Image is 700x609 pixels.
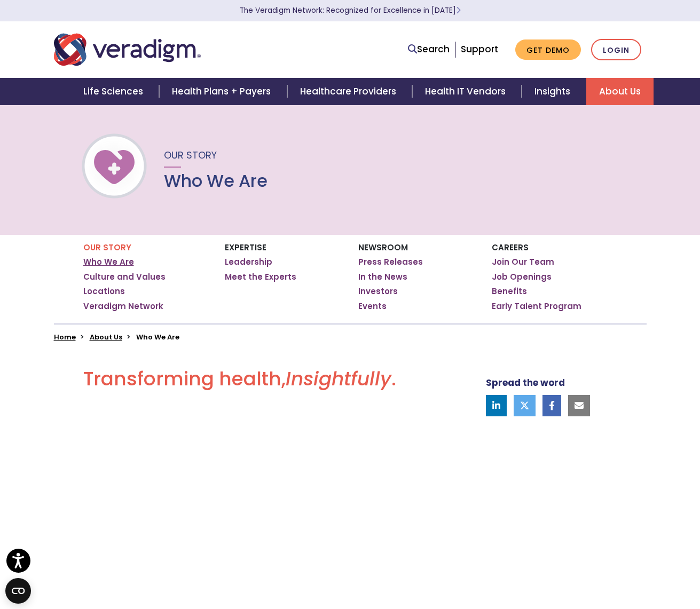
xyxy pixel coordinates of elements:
a: Join Our Team [492,257,554,267]
a: Support [461,43,498,56]
em: Insightfully [286,365,391,392]
a: About Us [586,78,654,105]
a: Home [54,332,76,342]
a: Press Releases [358,257,423,267]
a: Get Demo [515,39,581,60]
a: Locations [83,286,125,297]
a: Veradigm Network [83,301,163,312]
h2: Transforming health, . [54,367,426,399]
span: Learn More [456,5,461,15]
a: Login [591,39,641,61]
a: Events [358,301,387,312]
a: Culture and Values [83,272,166,282]
a: Investors [358,286,398,297]
a: Meet the Experts [225,272,296,282]
strong: Spread the word [486,376,565,389]
a: The Veradigm Network: Recognized for Excellence in [DATE]Learn More [240,5,461,15]
a: Insights [522,78,586,105]
a: Job Openings [492,272,552,282]
a: Life Sciences [70,78,159,105]
img: Veradigm logo [54,32,201,67]
a: Leadership [225,257,272,267]
a: About Us [90,332,122,342]
a: Health Plans + Payers [159,78,287,105]
span: Our Story [164,148,217,162]
a: In the News [358,272,407,282]
h1: Who We Are [164,171,268,191]
a: Healthcare Providers [287,78,412,105]
a: Early Talent Program [492,301,581,312]
a: Who We Are [83,257,134,267]
button: Open CMP widget [5,578,31,604]
a: Search [408,42,450,57]
a: Benefits [492,286,527,297]
a: Health IT Vendors [412,78,522,105]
